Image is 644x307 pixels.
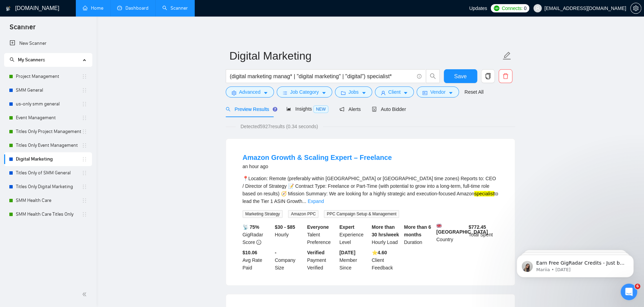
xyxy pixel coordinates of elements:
[339,106,361,112] span: Alerts
[82,184,87,190] span: holder
[226,107,231,112] span: search
[241,223,274,246] div: GigRadar Score
[16,125,82,139] a: Titles Only Project Management
[388,88,401,96] span: Client
[422,90,427,95] span: idcard
[635,284,640,289] span: 6
[4,111,92,125] li: Event Management
[272,106,278,112] div: Tooltip anchor
[307,250,325,255] b: Verified
[474,191,494,196] mark: specialist
[402,223,435,246] div: Duration
[82,129,87,134] span: holder
[499,73,512,79] span: delete
[502,4,522,12] span: Connects:
[426,73,439,79] span: search
[243,154,392,161] a: Amazon Growth & Scaling Expert – Freelance
[82,115,87,121] span: holder
[16,139,82,152] a: Titles Only Event Management
[16,180,82,194] a: Titles Only Digital Marketing
[436,223,488,235] b: [GEOGRAPHIC_DATA]
[275,250,276,255] b: -
[16,152,82,166] a: Digital Marketing
[448,90,453,95] span: caret-down
[263,90,268,95] span: caret-down
[307,224,329,230] b: Everyone
[4,139,92,152] li: Titles Only Event Management
[226,86,274,98] button: settingAdvancedcaret-down
[256,240,261,245] span: info-circle
[524,4,527,12] span: 0
[288,210,318,218] span: Amazon PPC
[372,106,406,112] span: Auto Bidder
[467,223,500,246] div: Total Spent
[306,249,338,272] div: Payment Verified
[82,156,87,162] span: holder
[273,223,306,246] div: Hourly
[16,207,82,221] a: SMM Health Care Titles Only
[241,249,274,272] div: Avg Rate Paid
[4,97,92,111] li: us-only smm general
[243,210,283,218] span: Marketing Strategy
[370,249,403,272] div: Client Feedback
[430,88,445,96] span: Vendor
[338,223,370,246] div: Experience Level
[437,223,441,228] img: 🇬🇧
[372,224,399,237] b: More than 30 hrs/week
[83,5,103,11] a: homeHome
[444,69,477,83] button: Save
[243,175,498,205] div: 📍Location: Remote (preferably within [GEOGRAPHIC_DATA] or [GEOGRAPHIC_DATA] time zones) Reports t...
[10,37,86,50] a: New Scanner
[82,101,87,107] span: holder
[4,194,92,207] li: SMM Health Care
[162,5,188,11] a: searchScanner
[381,90,386,95] span: user
[481,69,495,83] button: copy
[275,224,295,230] b: $30 - $85
[535,6,540,11] span: user
[361,90,366,95] span: caret-down
[16,166,82,180] a: Titles Only of SMM General
[82,143,87,148] span: holder
[630,3,641,14] button: setting
[16,111,82,125] a: Event Management
[10,57,45,63] span: My Scanners
[464,88,483,96] a: Reset All
[341,90,346,95] span: folder
[16,97,82,111] a: us-only smm general
[621,284,637,300] iframe: Intercom live chat
[372,250,387,255] b: ⭐️ 4.60
[82,198,87,203] span: holder
[4,125,92,139] li: Titles Only Project Management
[82,212,87,217] span: holder
[454,72,467,81] span: Save
[4,152,92,166] li: Digital Marketing
[469,6,487,11] span: Updates
[229,47,501,64] input: Scanner name...
[494,6,499,11] img: upwork-logo.png
[16,194,82,207] a: SMM Health Care
[239,88,260,96] span: Advanced
[243,250,257,255] b: $10.06
[631,6,641,11] span: setting
[82,170,87,176] span: holder
[82,88,87,93] span: holder
[481,73,494,79] span: copy
[417,86,459,98] button: idcardVendorcaret-down
[335,86,372,98] button: folderJobscaret-down
[232,90,236,95] span: setting
[506,240,644,288] iframe: Intercom notifications message
[339,250,355,255] b: [DATE]
[426,69,440,83] button: search
[417,74,421,79] span: info-circle
[4,166,92,180] li: Titles Only of SMM General
[403,90,408,95] span: caret-down
[286,106,328,112] span: Insights
[82,291,89,298] span: double-left
[338,249,370,272] div: Member Since
[375,86,414,98] button: userClientcaret-down
[339,107,344,112] span: notification
[6,3,11,14] img: logo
